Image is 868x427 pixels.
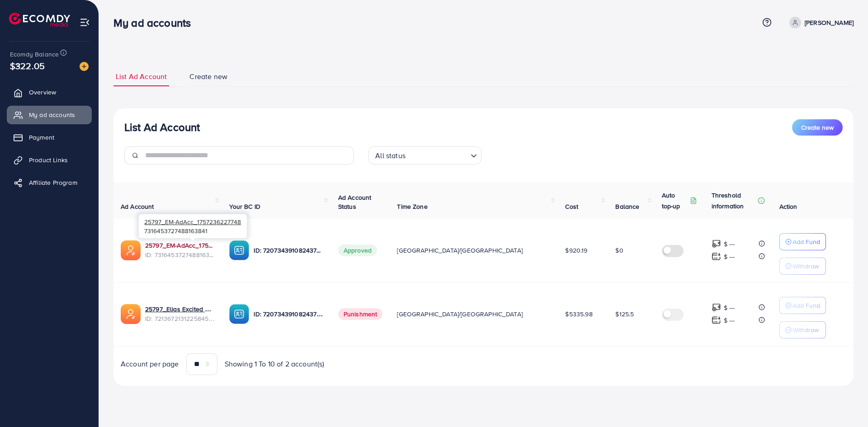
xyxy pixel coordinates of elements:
p: Add Fund [793,300,820,311]
img: top-up amount [712,252,721,261]
span: $125.5 [615,310,634,319]
span: Overview [29,88,56,97]
input: Search for option [408,147,467,162]
p: Add Fund [793,236,820,247]
span: Punishment [338,308,383,320]
span: Showing 1 To 10 of 2 account(s) [225,359,325,369]
p: ID: 7207343910824378369 [254,245,323,256]
h3: List Ad Account [124,121,200,134]
span: Balance [615,202,639,211]
span: [GEOGRAPHIC_DATA]/[GEOGRAPHIC_DATA] [397,246,523,255]
img: ic-ba-acc.ded83a64.svg [229,304,249,324]
div: <span class='underline'>25797_Elias Excited media_1679944075357</span></br>7213672131225845762 [145,305,215,323]
span: Affiliate Program [29,178,77,187]
img: ic-ads-acc.e4c84228.svg [121,240,141,260]
button: Withdraw [779,321,826,338]
a: Affiliate Program [7,174,92,192]
span: Your BC ID [229,202,260,211]
span: ID: 7316453727488163841 [145,250,215,259]
span: Ad Account [121,202,154,211]
a: Overview [7,83,92,101]
img: ic-ba-acc.ded83a64.svg [229,240,249,260]
h3: My ad accounts [113,16,198,29]
span: My ad accounts [29,110,75,119]
a: My ad accounts [7,106,92,124]
button: Add Fund [779,233,826,250]
div: Search for option [368,146,481,164]
button: Create new [792,119,843,136]
span: Cost [565,202,578,211]
a: 25797_EM-AdAcc_1757236227748 [145,241,215,250]
span: Action [779,202,797,211]
img: logo [9,13,70,27]
a: Product Links [7,151,92,169]
div: 7316453727488163841 [139,214,247,238]
span: Ad Account Status [338,193,372,211]
span: Create new [801,123,834,132]
span: $5335.98 [565,310,592,319]
a: Payment [7,128,92,146]
img: top-up amount [712,303,721,312]
span: Payment [29,133,54,142]
p: Withdraw [793,324,819,335]
p: Threshold information [712,190,756,211]
span: 25797_EM-AdAcc_1757236227748 [144,217,241,226]
button: Withdraw [779,258,826,275]
img: image [80,62,89,71]
span: All status [373,149,407,162]
p: $ --- [724,251,735,262]
img: menu [80,17,90,28]
span: Product Links [29,155,68,164]
span: Approved [338,244,377,256]
span: $0 [615,246,623,255]
p: $ --- [724,239,735,249]
span: Create new [189,71,227,82]
img: top-up amount [712,239,721,249]
span: Ecomdy Balance [10,50,59,59]
p: Withdraw [793,261,819,272]
img: ic-ads-acc.e4c84228.svg [121,304,141,324]
p: $ --- [724,302,735,313]
iframe: Chat [830,386,861,420]
p: Auto top-up [662,190,688,211]
button: Add Fund [779,297,826,314]
span: ID: 7213672131225845762 [145,314,215,323]
span: [GEOGRAPHIC_DATA]/[GEOGRAPHIC_DATA] [397,310,523,319]
p: ID: 7207343910824378369 [254,309,323,319]
a: [PERSON_NAME] [786,17,854,28]
span: $322.05 [10,59,45,72]
a: 25797_Elias Excited media_1679944075357 [145,305,215,314]
p: [PERSON_NAME] [805,17,854,28]
p: $ --- [724,315,735,326]
img: top-up amount [712,315,721,325]
span: $920.19 [565,246,587,255]
span: Time Zone [397,202,427,211]
span: List Ad Account [116,71,167,82]
span: Account per page [121,359,179,369]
